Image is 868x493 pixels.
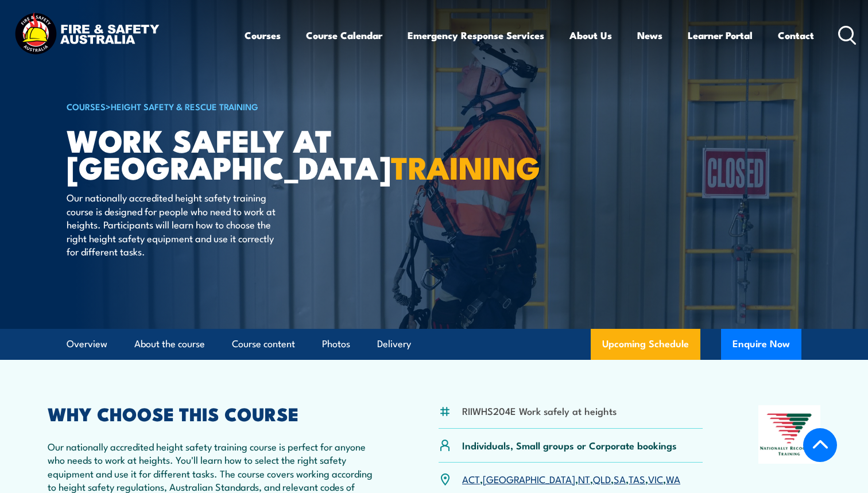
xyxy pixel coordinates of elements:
[67,100,106,112] a: COURSES
[232,329,295,359] a: Course content
[483,472,575,486] a: [GEOGRAPHIC_DATA]
[758,405,820,464] img: Nationally Recognised Training logo.
[778,20,814,51] a: Contact
[408,20,544,51] a: Emergency Response Services
[462,404,617,417] li: RIIWHS204E Work safely at heights
[462,472,680,486] p: , , , , , , ,
[462,438,677,452] p: Individuals, Small groups or Corporate bookings
[721,329,801,360] button: Enquire Now
[648,472,663,486] a: VIC
[591,329,700,360] a: Upcoming Schedule
[637,20,662,51] a: News
[67,126,350,180] h1: Work Safely at [GEOGRAPHIC_DATA]
[306,20,382,51] a: Course Calendar
[245,20,281,51] a: Courses
[67,191,276,258] p: Our nationally accredited height safety training course is designed for people who need to work a...
[377,329,411,359] a: Delivery
[462,472,480,486] a: ACT
[67,99,350,113] h6: >
[391,142,540,190] strong: TRAINING
[593,472,611,486] a: QLD
[569,20,612,51] a: About Us
[578,472,590,486] a: NT
[688,20,753,51] a: Learner Portal
[111,100,258,112] a: Height Safety & Rescue Training
[614,472,626,486] a: SA
[666,472,680,486] a: WA
[48,405,383,421] h2: WHY CHOOSE THIS COURSE
[629,472,645,486] a: TAS
[67,329,107,359] a: Overview
[134,329,205,359] a: About the course
[322,329,350,359] a: Photos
